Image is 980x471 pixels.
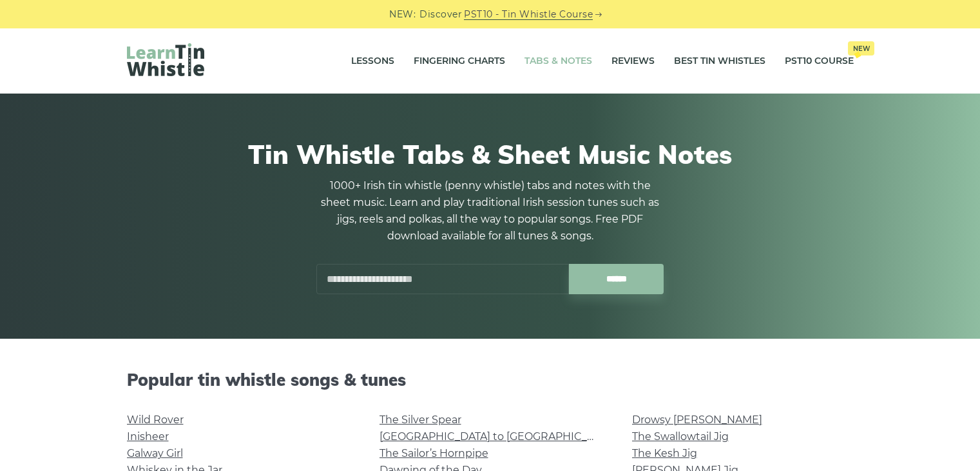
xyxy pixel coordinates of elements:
p: 1000+ Irish tin whistle (penny whistle) tabs and notes with the sheet music. Learn and play tradi... [316,177,664,245]
a: The Sailor’s Hornpipe [380,447,488,459]
a: The Kesh Jig [632,447,697,459]
a: Wild Rover [127,414,184,426]
a: Reviews [611,45,655,77]
a: Drowsy [PERSON_NAME] [632,414,762,426]
img: LearnTinWhistle.com [127,43,204,76]
a: Galway Girl [127,447,183,459]
a: Lessons [351,45,394,77]
a: Best Tin Whistles [674,45,765,77]
h1: Tin Whistle Tabs & Sheet Music Notes [127,139,854,170]
a: The Silver Spear [380,414,461,426]
h2: Popular tin whistle songs & tunes [127,370,854,390]
a: [GEOGRAPHIC_DATA] to [GEOGRAPHIC_DATA] [380,430,617,443]
a: Tabs & Notes [524,45,592,77]
a: Fingering Charts [414,45,505,77]
span: New [848,41,874,55]
a: PST10 CourseNew [785,45,854,77]
a: Inisheer [127,430,169,443]
a: The Swallowtail Jig [632,430,729,443]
